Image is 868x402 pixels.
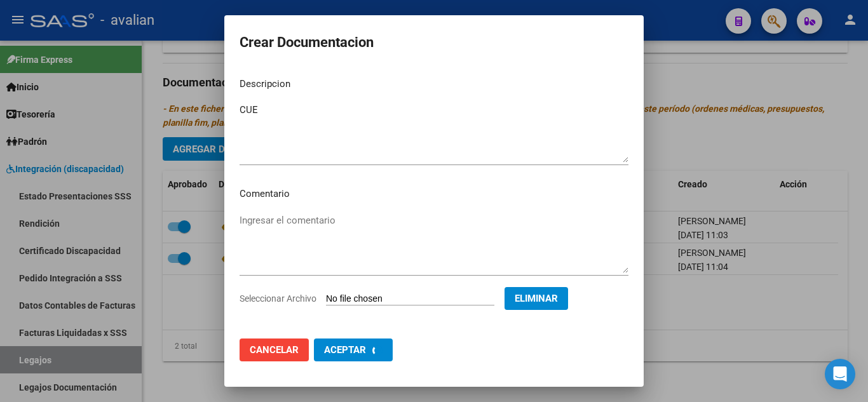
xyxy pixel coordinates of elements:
h2: Crear Documentacion [240,30,628,55]
button: Aceptar [314,338,393,361]
button: Cancelar [240,338,309,361]
span: Cancelar [250,344,299,356]
p: Descripcion [240,77,628,91]
p: Comentario [240,187,628,201]
button: Eliminar [505,287,568,310]
span: Eliminar [515,293,558,304]
span: Aceptar [324,344,366,356]
div: Open Intercom Messenger [825,359,855,389]
span: Seleccionar Archivo [240,293,316,304]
